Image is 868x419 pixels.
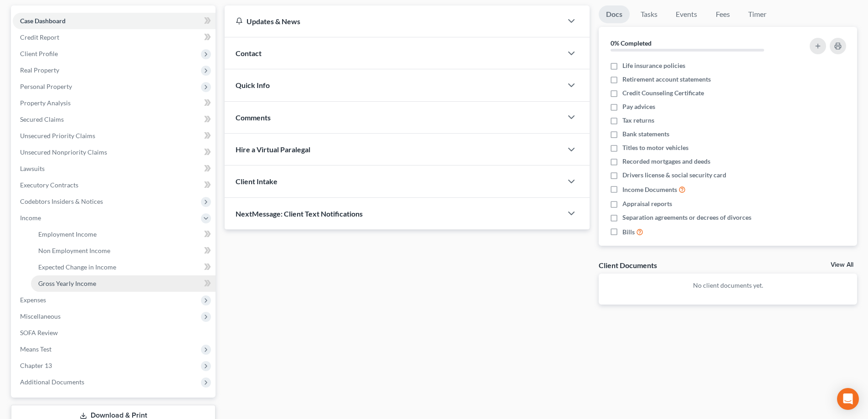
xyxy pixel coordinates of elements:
[13,95,216,111] a: Property Analysis
[20,378,84,386] span: Additional Documents
[20,115,64,123] span: Secured Claims
[31,259,216,275] a: Expected Change in Income
[20,165,45,172] span: Lawsuits
[622,102,655,111] span: Pay advices
[20,83,72,90] span: Personal Property
[633,5,665,23] a: Tasks
[13,128,216,144] a: Unsecured Priority Claims
[20,197,103,205] span: Codebtors Insiders & Notices
[13,144,216,160] a: Unsecured Nonpriority Claims
[236,49,262,57] span: Contact
[20,17,66,25] span: Case Dashboard
[20,312,61,320] span: Miscellaneous
[622,75,711,84] span: Retirement account statements
[622,143,688,152] span: Titles to motor vehicles
[20,66,59,74] span: Real Property
[20,214,41,222] span: Income
[38,263,116,271] span: Expected Change in Income
[236,177,277,186] span: Client Intake
[622,213,751,222] span: Separation agreements or decrees of divorces
[13,325,216,341] a: SOFA Review
[236,81,270,89] span: Quick Info
[236,209,363,218] span: NextMessage: Client Text Notifications
[38,230,97,238] span: Employment Income
[622,116,654,125] span: Tax returns
[20,33,59,41] span: Credit Report
[622,228,635,237] span: Bills
[38,247,110,254] span: Non Employment Income
[236,145,310,154] span: Hire a Virtual Paralegal
[20,345,51,353] span: Means Test
[20,181,78,189] span: Executory Contracts
[837,388,859,410] div: Open Intercom Messenger
[622,129,669,139] span: Bank statements
[13,13,216,29] a: Case Dashboard
[622,61,685,70] span: Life insurance policies
[38,279,96,287] span: Gross Yearly Income
[13,111,216,128] a: Secured Claims
[668,5,704,23] a: Events
[20,329,58,336] span: SOFA Review
[622,171,726,180] span: Drivers license & social security card
[31,226,216,243] a: Employment Income
[236,16,551,26] div: Updates & News
[20,132,95,140] span: Unsecured Priority Claims
[20,362,52,369] span: Chapter 13
[622,185,677,194] span: Income Documents
[13,177,216,193] a: Executory Contracts
[622,157,710,166] span: Recorded mortgages and deeds
[20,50,58,57] span: Client Profile
[599,5,630,23] a: Docs
[622,88,704,98] span: Credit Counseling Certificate
[622,199,672,208] span: Appraisal reports
[20,148,107,156] span: Unsecured Nonpriority Claims
[20,296,46,304] span: Expenses
[20,99,71,107] span: Property Analysis
[31,243,216,259] a: Non Employment Income
[13,29,216,46] a: Credit Report
[31,275,216,292] a: Gross Yearly Income
[611,39,652,47] strong: 0% Completed
[13,160,216,177] a: Lawsuits
[831,262,853,268] a: View All
[236,113,271,122] span: Comments
[606,281,850,290] p: No client documents yet.
[741,5,774,23] a: Timer
[599,260,657,270] div: Client Documents
[708,5,737,23] a: Fees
